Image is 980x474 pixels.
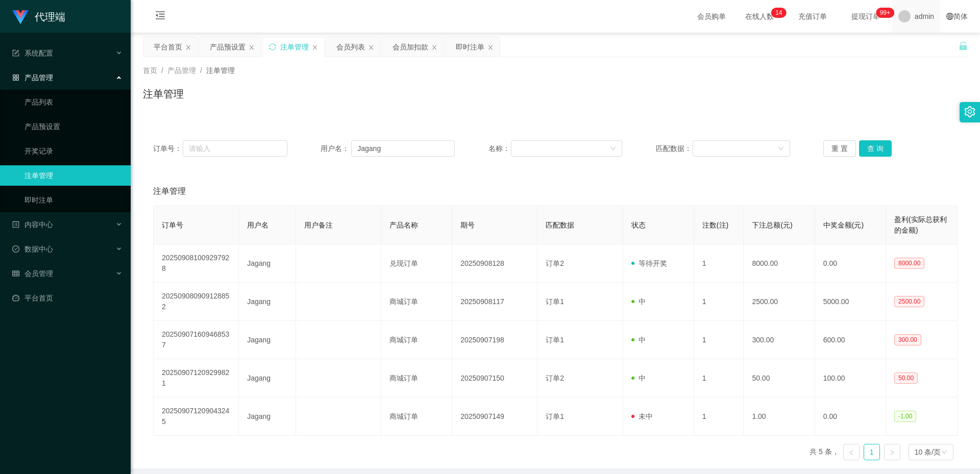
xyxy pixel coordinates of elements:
span: 匹配数据： [656,143,693,154]
li: 上一页 [843,444,860,460]
i: 图标: close [185,44,191,51]
td: 1 [694,397,744,436]
span: 未中 [631,412,653,420]
td: 1 [694,359,744,397]
span: / [200,66,202,74]
div: 平台首页 [154,37,182,57]
td: Jagang [239,359,296,397]
span: 产品管理 [12,73,53,82]
i: 图标: menu-fold [143,1,178,33]
td: 202509071609468537 [154,321,239,359]
sup: 1110 [876,8,894,18]
td: 600.00 [815,321,886,359]
h1: 代理端 [35,1,65,33]
td: 1 [694,283,744,321]
li: 下一页 [884,444,900,460]
span: 50.00 [894,372,918,384]
td: Jagang [239,397,296,436]
i: 图标: close [312,44,318,51]
a: 产品列表 [24,92,122,112]
i: 图标: unlock [959,41,968,51]
div: 注单管理 [280,37,309,57]
li: 1 [864,444,880,460]
td: 5000.00 [815,283,886,321]
span: 下注总额(元) [752,221,792,229]
span: 产品管理 [167,66,196,74]
td: Jagang [239,321,296,359]
td: 0.00 [815,244,886,283]
button: 查 询 [859,140,892,157]
td: 300.00 [744,321,815,359]
span: 8000.00 [894,258,924,269]
span: 注单管理 [153,185,186,197]
td: 20250908128 [452,244,537,283]
i: 图标: check-circle-o [12,245,19,253]
span: -1.00 [894,411,916,422]
td: 202509080909128852 [154,283,239,321]
span: / [161,66,163,74]
button: 重 置 [823,140,856,157]
td: Jagang [239,283,296,321]
span: 注单管理 [206,66,235,74]
span: 状态 [631,221,646,229]
sup: 14 [771,8,786,18]
span: 首页 [143,66,157,74]
span: 会员管理 [12,269,53,278]
span: 匹配数据 [546,221,574,229]
td: 20250907149 [452,397,537,436]
span: 系统配置 [12,49,53,57]
div: 10 条/页 [915,444,941,460]
td: 商城订单 [381,359,452,397]
span: 订单2 [546,374,564,382]
li: 共 5 条， [810,444,839,460]
a: 图标: dashboard平台首页 [12,288,122,308]
span: 用户名： [321,143,351,154]
td: 50.00 [744,359,815,397]
i: 图标: setting [964,106,975,117]
i: 图标: sync [269,43,276,51]
td: 商城订单 [381,283,452,321]
span: 数据中心 [12,245,53,253]
i: 图标: global [946,13,953,20]
span: 订单1 [546,336,564,344]
i: 图标: left [848,450,854,456]
td: 20250907198 [452,321,537,359]
span: 产品名称 [389,221,418,229]
div: 会员列表 [336,37,365,57]
td: 100.00 [815,359,886,397]
input: 请输入 [183,140,287,157]
i: 图标: close [487,44,494,51]
a: 产品预设置 [24,116,122,137]
td: 兑现订单 [381,244,452,283]
td: 1.00 [744,397,815,436]
a: 代理端 [12,12,65,20]
td: 1 [694,321,744,359]
p: 4 [779,8,782,18]
span: 中 [631,297,646,306]
span: 内容中心 [12,220,53,229]
i: 图标: table [12,270,19,277]
span: 注数(注) [702,221,728,229]
span: 盈利(实际总获利的金额) [894,215,947,234]
a: 1 [864,444,879,460]
span: 期号 [460,221,475,229]
i: 图标: profile [12,221,19,228]
i: 图标: right [889,450,895,456]
td: 20250908117 [452,283,537,321]
a: 开奖记录 [24,141,122,161]
td: 商城订单 [381,397,452,436]
p: 1 [775,8,779,18]
i: 图标: close [431,44,437,51]
i: 图标: form [12,49,19,57]
span: 中 [631,374,646,382]
span: 中奖金额(元) [823,221,864,229]
i: 图标: down [941,449,947,456]
td: Jagang [239,244,296,283]
span: 2500.00 [894,296,924,307]
span: 名称： [488,143,511,154]
td: 0.00 [815,397,886,436]
span: 等待开奖 [631,259,667,267]
span: 中 [631,336,646,344]
span: 订单1 [546,297,564,306]
a: 即时注单 [24,190,122,210]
